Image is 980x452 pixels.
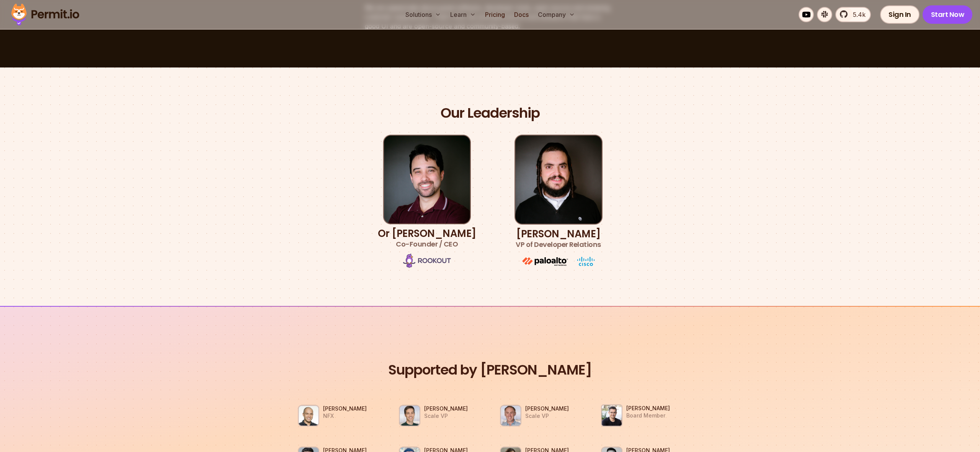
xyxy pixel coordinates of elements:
[378,228,476,250] h3: Or [PERSON_NAME]
[441,104,540,122] h2: Our Leadership
[323,405,367,413] h3: [PERSON_NAME]
[516,228,601,250] h3: [PERSON_NAME]
[514,135,603,225] img: Gabriel L. Manor | VP of Developer Relations, GTM
[880,5,920,24] a: Sign In
[383,135,471,224] img: Or Weis | Co-Founder / CEO
[447,7,479,22] button: Learn
[286,361,694,379] h2: Supported by [PERSON_NAME]
[399,405,420,426] img: Eric Anderson Scale VP
[323,413,367,419] p: NFX
[516,239,601,250] span: VP of Developer Relations
[525,405,569,413] h3: [PERSON_NAME]
[298,405,319,426] img: Gigi Levy Weiss NFX
[835,7,871,22] a: 5.4k
[626,404,670,412] h3: [PERSON_NAME]
[402,7,444,22] button: Solutions
[522,257,568,266] img: paloalto
[535,7,578,22] button: Company
[525,413,569,419] p: Scale VP
[378,239,476,250] span: Co-Founder / CEO
[500,405,521,426] img: Ariel Tseitlin Scale VP
[923,5,973,24] a: Start Now
[626,412,670,419] p: Board Member
[482,7,508,22] a: Pricing
[424,405,468,413] h3: [PERSON_NAME]
[848,10,866,19] span: 5.4k
[424,413,468,419] p: Scale VP
[403,253,451,268] img: Rookout
[8,2,83,28] img: Permit logo
[601,404,622,427] img: Asaf Cohen Board Member
[577,257,595,266] img: cisco
[511,7,532,22] a: Docs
